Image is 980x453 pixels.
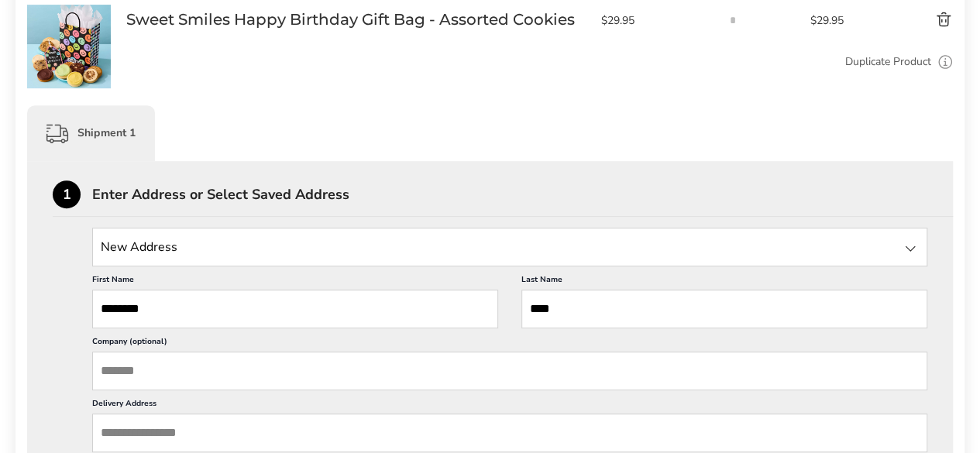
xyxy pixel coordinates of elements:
[92,274,498,290] label: First Name
[27,4,111,19] a: Sweet Smiles Happy Birthday Gift Bag - Assorted Cookies
[27,5,111,88] img: Sweet Smiles Happy Birthday Gift Bag - Assorted Cookies
[92,352,927,390] input: Company
[92,414,927,452] input: Delivery Address
[92,187,953,201] div: Enter Address or Select Saved Address
[53,180,81,208] div: 1
[92,398,927,414] label: Delivery Address
[601,13,710,28] span: $29.95
[717,5,748,36] input: Quantity input
[92,290,498,328] input: First Name
[521,274,927,290] label: Last Name
[521,290,927,328] input: Last Name
[810,13,875,28] span: $29.95
[126,9,575,29] a: Sweet Smiles Happy Birthday Gift Bag - Assorted Cookies
[875,11,953,29] button: Delete product
[92,228,927,266] input: State
[27,105,155,161] div: Shipment 1
[845,53,931,70] a: Duplicate Product
[92,336,927,352] label: Company (optional)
